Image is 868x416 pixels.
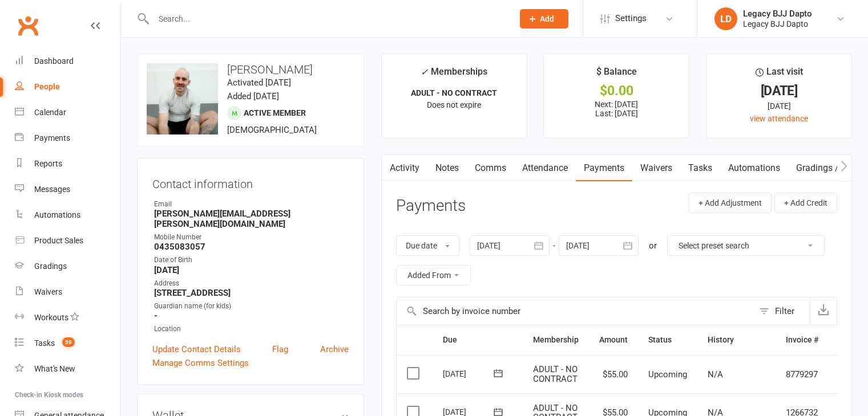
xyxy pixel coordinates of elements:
[632,155,680,181] a: Waivers
[15,279,120,305] a: Waivers
[34,108,66,117] div: Calendar
[589,355,638,394] td: $55.00
[34,159,62,168] div: Reports
[648,369,687,380] span: Upcoming
[62,337,75,347] span: 59
[150,11,505,27] input: Search...
[34,262,67,271] div: Gradings
[689,193,772,213] button: + Add Adjustment
[717,100,841,112] div: [DATE]
[743,9,812,19] div: Legacy BJJ Dapto
[554,100,679,118] p: Next: [DATE] Last: [DATE]
[649,239,657,252] div: or
[15,151,120,177] a: Reports
[34,338,55,348] div: Tasks
[34,364,75,373] div: What's New
[756,64,803,85] div: Last visit
[34,133,70,142] div: Payments
[753,297,810,325] button: Filter
[227,78,291,88] time: Activated [DATE]
[227,91,279,101] time: Added [DATE]
[227,125,317,135] span: [DEMOGRAPHIC_DATA]
[714,7,737,30] div: LD
[554,85,679,97] div: $0.00
[514,155,576,181] a: Attendance
[576,155,632,181] a: Payments
[443,365,495,382] div: [DATE]
[520,9,568,28] button: Add
[697,325,776,354] th: History
[154,278,349,289] div: Address
[15,202,120,228] a: Automations
[154,324,349,335] div: Location
[154,311,349,321] strong: -
[15,305,120,331] a: Workouts
[15,100,120,125] a: Calendar
[154,209,349,229] strong: [PERSON_NAME][EMAIL_ADDRESS][PERSON_NAME][DOMAIN_NAME]
[774,193,837,213] button: + Add Credit
[34,82,60,91] div: People
[750,114,808,123] a: view attendance
[154,255,349,266] div: Date of Birth
[540,14,554,23] span: Add
[775,304,794,318] div: Filter
[15,254,120,279] a: Gradings
[743,19,812,29] div: Legacy BJJ Dapto
[427,155,467,181] a: Notes
[433,325,523,354] th: Due
[596,64,637,85] div: $ Balance
[15,331,120,356] a: Tasks 59
[680,155,720,181] a: Tasks
[152,342,241,356] a: Update Contact Details
[776,355,829,394] td: 8779297
[638,325,697,354] th: Status
[154,232,349,243] div: Mobile Number
[147,63,218,134] img: image1749110114.png
[396,197,466,215] h3: Payments
[467,155,514,181] a: Comms
[152,173,349,190] h3: Contact information
[708,369,723,380] span: N/A
[717,85,841,97] div: [DATE]
[15,48,120,74] a: Dashboard
[523,325,589,354] th: Membership
[154,242,349,252] strong: 0435083057
[776,325,829,354] th: Invoice #
[421,67,428,78] i: ✓
[533,364,578,384] span: ADULT - NO CONTRACT
[396,235,459,256] button: Due date
[152,356,249,370] a: Manage Comms Settings
[154,301,349,312] div: Guardian name (for kids)
[427,100,481,109] span: Does not expire
[34,236,83,245] div: Product Sales
[244,108,306,117] span: Active member
[15,125,120,151] a: Payments
[34,287,62,296] div: Waivers
[15,228,120,254] a: Product Sales
[34,56,74,66] div: Dashboard
[34,313,68,322] div: Workouts
[34,185,70,194] div: Messages
[147,63,354,76] h3: [PERSON_NAME]
[411,88,497,97] strong: ADULT - NO CONTRACT
[421,64,487,85] div: Memberships
[15,177,120,202] a: Messages
[154,265,349,275] strong: [DATE]
[396,265,471,286] button: Added From
[589,325,638,354] th: Amount
[15,356,120,382] a: What's New
[720,155,788,181] a: Automations
[154,199,349,210] div: Email
[397,297,753,325] input: Search by invoice number
[34,210,80,219] div: Automations
[154,288,349,298] strong: [STREET_ADDRESS]
[615,6,647,31] span: Settings
[15,74,120,100] a: People
[382,155,427,181] a: Activity
[272,342,288,356] a: Flag
[14,11,42,40] a: Clubworx
[320,342,349,356] a: Archive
